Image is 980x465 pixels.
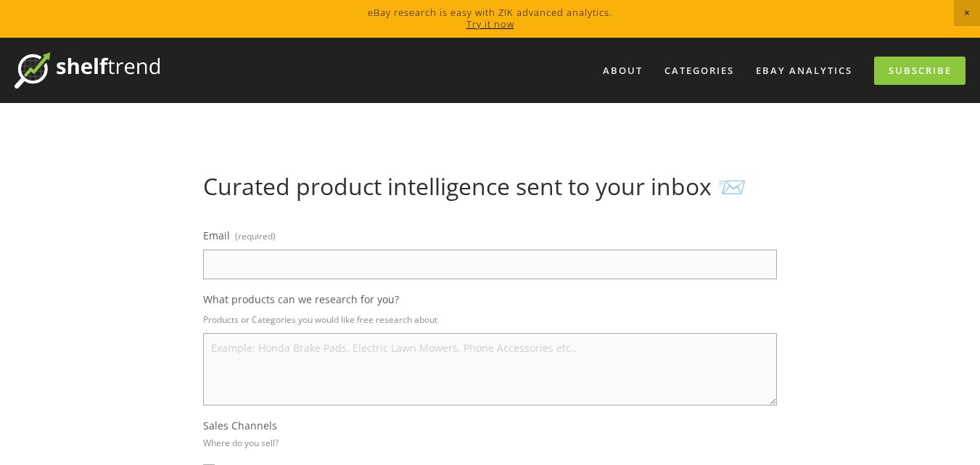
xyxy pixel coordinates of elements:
h1: Curated product intelligence sent to your inbox 📨 [203,173,777,200]
span: Email [203,229,230,242]
a: Try it now [466,17,514,30]
p: Products or Categories you would like free research about [203,309,777,330]
a: Subscribe [874,57,965,85]
a: eBay Analytics [746,59,862,83]
span: (required) [235,226,276,247]
span: What products can we research for you? [203,292,399,306]
p: Where do you sell? [203,432,279,453]
span: Sales Channels [203,419,277,432]
div: Categories [655,59,744,83]
a: About [593,59,652,83]
img: ShelfTrend [15,52,160,89]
